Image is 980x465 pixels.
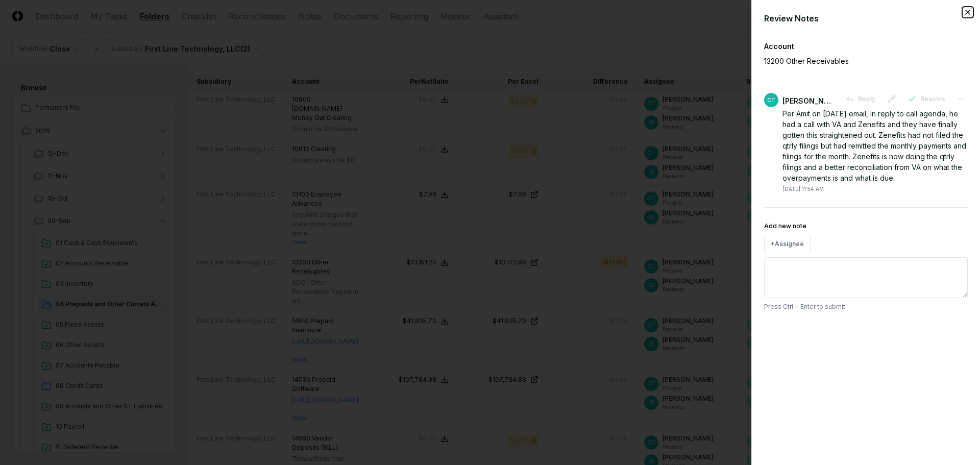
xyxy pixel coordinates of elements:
div: [DATE] 11:54 AM [782,185,824,193]
button: +Assignee [764,235,811,253]
div: Account [764,41,968,52]
p: 13200 Other Receivables [764,56,933,66]
button: Reply [840,90,881,108]
span: CT [767,96,775,104]
div: [PERSON_NAME] [782,95,834,106]
button: Resolve [902,90,951,108]
label: Add new note [764,222,806,230]
div: Per Amit on [DATE] email, in reply to call agenda, he had a call with VA and Zenefits and they ha... [782,108,968,183]
span: Resolve [920,94,945,104]
p: Press Ctrl + Enter to submit [764,302,968,311]
div: Review Notes [764,12,968,25]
